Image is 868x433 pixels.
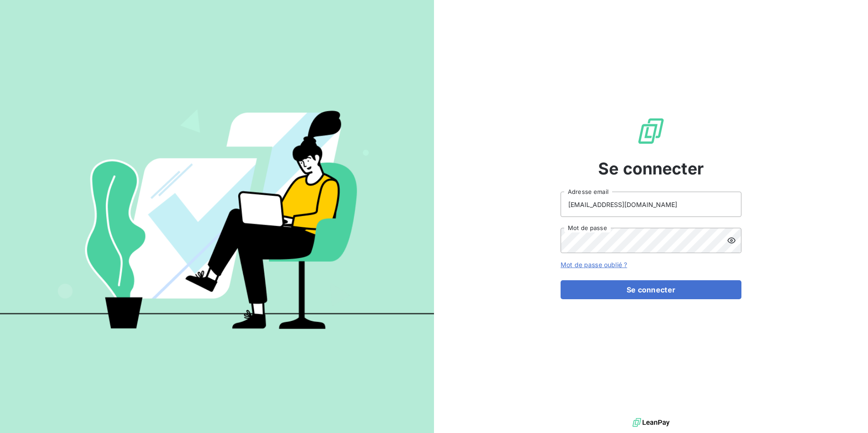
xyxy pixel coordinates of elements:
[637,117,665,146] img: Logo LeanPay
[561,192,741,217] input: placeholder
[561,261,627,268] a: Mot de passe oublié ?
[561,280,741,299] button: Se connecter
[632,416,670,429] img: logo
[598,156,704,181] span: Se connecter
